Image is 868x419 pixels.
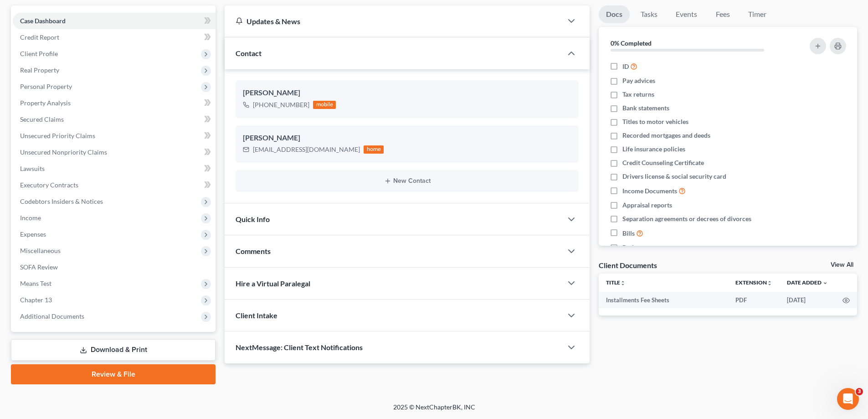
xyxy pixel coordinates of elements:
[236,247,271,255] span: Comments
[622,76,655,85] span: Pay advices
[728,292,780,308] td: PDF
[243,177,571,185] button: New Contact
[20,279,51,287] span: Means Test
[599,292,728,308] td: Installments Fee Sheets
[13,13,216,29] a: Case Dashboard
[787,279,828,286] a: Date Added expand_more
[622,145,685,154] span: Life insurance policies
[11,364,216,384] a: Review & File
[20,296,52,304] span: Chapter 13
[236,16,551,26] div: Updates & News
[20,230,46,238] span: Expenses
[822,280,828,286] i: expand_more
[20,197,103,205] span: Codebtors Insiders & Notices
[13,111,216,128] a: Secured Claims
[20,50,58,57] span: Client Profile
[20,214,41,222] span: Income
[20,33,59,41] span: Credit Report
[20,132,95,140] span: Unsecured Priority Claims
[20,17,66,25] span: Case Dashboard
[20,181,78,189] span: Executory Contracts
[236,49,262,57] span: Contact
[837,388,859,410] iframe: Intercom live chat
[622,103,669,113] span: Bank statements
[622,243,711,252] span: Retirement account statements
[633,5,665,23] a: Tasks
[20,83,72,90] span: Personal Property
[622,62,629,71] span: ID
[236,343,363,352] span: NextMessage: Client Text Notifications
[20,66,59,74] span: Real Property
[13,144,216,160] a: Unsecured Nonpriority Claims
[13,95,216,111] a: Property Analysis
[20,247,61,254] span: Miscellaneous
[20,312,84,320] span: Additional Documents
[13,177,216,193] a: Executory Contracts
[253,100,309,109] div: [PHONE_NUMBER]
[13,29,216,46] a: Credit Report
[622,186,677,196] span: Income Documents
[780,292,835,308] td: [DATE]
[622,117,688,126] span: Titles to motor vehicles
[622,201,672,210] span: Appraisal reports
[622,172,726,181] span: Drivers license & social security card
[606,279,626,286] a: Titleunfold_more
[253,145,360,154] div: [EMAIL_ADDRESS][DOMAIN_NAME]
[622,131,710,140] span: Recorded mortgages and deeds
[708,5,737,23] a: Fees
[20,148,107,156] span: Unsecured Nonpriority Claims
[364,145,384,154] div: home
[735,279,772,286] a: Extensionunfold_more
[741,5,774,23] a: Timer
[767,280,772,286] i: unfold_more
[622,214,751,223] span: Separation agreements or decrees of divorces
[236,311,277,320] span: Client Intake
[668,5,704,23] a: Events
[243,133,571,144] div: [PERSON_NAME]
[599,260,657,270] div: Client Documents
[313,101,336,109] div: mobile
[20,263,58,271] span: SOFA Review
[11,339,216,361] a: Download & Print
[13,128,216,144] a: Unsecured Priority Claims
[236,279,310,288] span: Hire a Virtual Paralegal
[20,99,71,107] span: Property Analysis
[236,215,270,223] span: Quick Info
[175,403,694,419] div: 2025 © NextChapterBK, INC
[620,280,626,286] i: unfold_more
[622,90,654,99] span: Tax returns
[20,115,64,123] span: Secured Claims
[622,229,635,238] span: Bills
[13,160,216,177] a: Lawsuits
[13,259,216,275] a: SOFA Review
[243,88,571,98] div: [PERSON_NAME]
[611,39,652,47] strong: 0% Completed
[622,158,704,167] span: Credit Counseling Certificate
[599,5,630,23] a: Docs
[20,165,45,172] span: Lawsuits
[856,388,863,395] span: 3
[831,262,853,268] a: View All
